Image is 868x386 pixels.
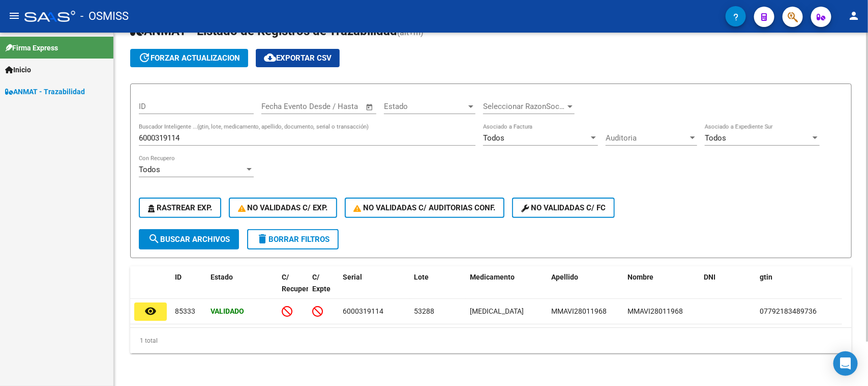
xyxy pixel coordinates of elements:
span: Nombre [627,273,653,281]
span: 07792183489736 [760,307,817,315]
span: C/ Recupero [282,273,313,293]
input: Fecha fin [312,102,361,111]
datatable-header-cell: Medicamento [466,266,547,311]
datatable-header-cell: gtin [756,266,847,311]
span: Todos [139,165,160,174]
mat-icon: search [148,233,160,245]
mat-icon: menu [8,10,20,22]
button: No validadas c/ FC [512,198,615,218]
span: Medicamento [470,273,515,281]
mat-icon: delete [256,233,268,245]
span: 53288 [414,307,434,315]
datatable-header-cell: Lote [410,266,466,311]
span: Rastrear Exp. [148,203,212,212]
datatable-header-cell: Nombre [623,266,700,311]
datatable-header-cell: Apellido [547,266,623,311]
mat-icon: person [848,10,860,22]
span: MMAVI28011968 [627,307,683,315]
span: 85333 [175,307,195,315]
datatable-header-cell: DNI [700,266,756,311]
span: No Validadas c/ Exp. [238,203,328,212]
strong: Validado [211,307,244,315]
input: Fecha inicio [261,102,303,111]
span: Estado [384,102,466,111]
span: Firma Express [5,42,58,53]
button: Borrar Filtros [247,229,339,250]
span: No Validadas c/ Auditorias Conf. [354,203,496,212]
span: Todos [483,133,504,143]
span: ID [175,273,182,281]
span: [MEDICAL_DATA] [470,307,524,315]
span: Lote [414,273,429,281]
span: Estado [211,273,233,281]
datatable-header-cell: ID [171,266,206,311]
button: Rastrear Exp. [139,198,221,218]
span: Auditoria [606,133,688,143]
mat-icon: update [138,51,151,64]
span: ANMAT - Trazabilidad [5,86,85,97]
button: forzar actualizacion [130,49,248,67]
span: 6000319114 [343,307,383,315]
span: forzar actualizacion [138,53,240,63]
span: DNI [704,273,715,281]
button: No Validadas c/ Exp. [229,198,337,218]
span: Serial [343,273,362,281]
button: Exportar CSV [256,49,340,67]
span: - OSMISS [80,5,129,27]
span: Todos [705,133,726,143]
span: Apellido [551,273,578,281]
span: Inicio [5,64,31,75]
span: Exportar CSV [264,53,332,63]
mat-icon: remove_red_eye [144,305,157,317]
span: gtin [760,273,772,281]
button: Buscar Archivos [139,229,239,250]
span: MMAVI28011968 [551,307,607,315]
span: C/ Expte [312,273,331,293]
datatable-header-cell: Estado [206,266,278,311]
button: Open calendar [364,101,376,113]
div: 1 total [130,328,852,353]
datatable-header-cell: C/ Expte [308,266,339,311]
span: Seleccionar RazonSocial [483,102,565,111]
span: Buscar Archivos [148,235,230,244]
datatable-header-cell: C/ Recupero [278,266,308,311]
span: No validadas c/ FC [521,203,606,212]
mat-icon: cloud_download [264,51,276,64]
span: Borrar Filtros [256,235,330,244]
datatable-header-cell: Serial [339,266,410,311]
div: Open Intercom Messenger [833,351,858,376]
button: No Validadas c/ Auditorias Conf. [345,198,505,218]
